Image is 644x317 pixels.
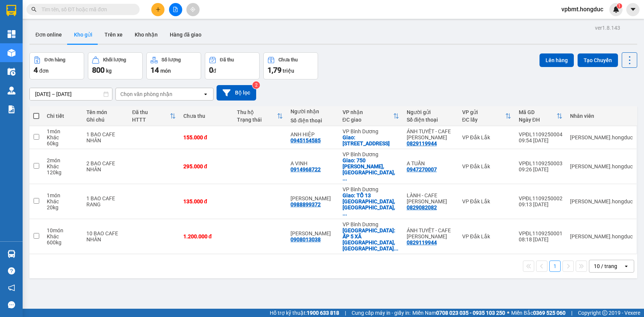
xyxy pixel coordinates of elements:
[626,3,639,16] button: caret-down
[47,128,79,134] div: 1 món
[47,192,79,198] div: 1 món
[160,68,171,74] span: món
[86,195,124,207] div: 1 BAO CAFE RANG
[31,7,37,12] span: search
[307,310,339,316] strong: 1900 633 818
[209,66,213,75] span: 0
[86,131,124,143] div: 1 BAO CAFE NHÂN
[98,26,129,44] button: Trên xe
[519,166,563,172] div: 09:26 [DATE]
[507,311,509,314] span: ⚪️
[120,90,172,98] div: Chọn văn phòng nhận
[128,106,179,126] th: Toggle SortBy
[30,88,112,100] input: Select a date range.
[343,117,393,123] div: ĐC giao
[146,52,201,79] button: Số lượng14món
[594,262,617,270] div: 10 / trang
[217,85,256,101] button: Bộ lọc
[29,52,84,79] button: Đơn hàng4đơn
[519,195,563,201] div: VPĐL1109250002
[343,128,399,134] div: VP Bình Dương
[407,128,455,140] div: ÁNH TUYẾT - CAFE CAO NGUYÊN
[88,52,143,79] button: Khối lượng800kg
[462,163,511,169] div: VP Đắk Lắk
[345,309,346,317] span: |
[407,166,437,172] div: 0947270007
[151,3,164,16] button: plus
[407,204,437,210] div: 0829082082
[8,250,15,258] img: warehouse-icon
[343,109,393,115] div: VP nhận
[570,134,633,140] div: luan.hongduc
[290,166,321,172] div: 0914968722
[602,310,607,315] span: copyright
[290,230,335,236] div: ANH BẢO
[407,160,455,166] div: A TUẤN
[519,201,563,207] div: 09:13 [DATE]
[47,140,79,146] div: 60 kg
[623,263,629,269] svg: open
[47,157,79,163] div: 2 món
[290,236,321,242] div: 0908013038
[47,233,79,239] div: Khác
[129,26,164,44] button: Kho nhận
[47,239,79,245] div: 600 kg
[462,117,505,123] div: ĐC lấy
[519,137,563,143] div: 09:54 [DATE]
[8,68,15,76] img: warehouse-icon
[343,227,399,251] div: Giao: ẤP 5 XÃ PHƯỚC VÂN, HUYỆN CẦN ĐƯỚC, LONG AN
[183,233,229,239] div: 1.200.000 đ
[515,106,566,126] th: Toggle SortBy
[278,57,298,62] div: Chưa thu
[343,157,399,181] div: Giao: 750 LÊ HỒNG PHONG, P.PHÚ THỌ, TDM, BÌNH DƯƠNG
[132,109,169,115] div: Đã thu
[570,163,633,169] div: luan.hongduc
[407,140,437,146] div: 0829119944
[161,57,181,62] div: Số lượng
[407,192,455,204] div: LÀNH - CAFE CAO NGUYÊN
[173,7,178,12] span: file-add
[618,3,621,9] span: 1
[220,57,234,62] div: Đã thu
[263,52,318,79] button: Chưa thu1,79 triệu
[6,5,16,16] img: logo-vxr
[183,113,229,119] div: Chưa thu
[8,49,15,57] img: warehouse-icon
[47,134,79,140] div: Khác
[86,109,124,115] div: Tên món
[45,57,65,62] div: Đơn hàng
[519,236,563,242] div: 08:18 [DATE]
[86,160,124,172] div: 2 BAO CAFE NHÂN
[106,68,112,74] span: kg
[151,66,159,75] span: 14
[237,117,277,123] div: Trạng thái
[578,53,618,67] button: Tạo Chuyến
[617,3,622,9] sup: 1
[252,81,260,89] sup: 2
[519,131,563,137] div: VPĐL1109250004
[169,3,182,16] button: file-add
[203,91,209,97] svg: open
[92,66,105,75] span: 800
[343,151,399,157] div: VP Bình Dương
[283,68,294,74] span: triệu
[8,301,15,308] span: message
[39,68,49,74] span: đơn
[533,310,566,316] strong: 0369 525 060
[86,117,124,123] div: Ghi chú
[343,175,347,181] span: ...
[352,309,410,317] span: Cung cấp máy in - giấy in:
[213,68,216,74] span: đ
[164,26,207,44] button: Hàng đã giao
[570,198,633,204] div: luan.hongduc
[339,106,403,126] th: Toggle SortBy
[343,186,399,192] div: VP Bình Dương
[47,198,79,204] div: Khác
[8,105,15,113] img: solution-icon
[190,7,195,12] span: aim
[233,106,287,126] th: Toggle SortBy
[555,5,609,14] span: vpbmt.hongduc
[343,192,399,216] div: Giao: TỔ 13 KP TÂN CẢNG, PHƯỚC TÂN, BIÊN HÒA
[519,160,563,166] div: VPĐL1109250003
[630,6,636,13] span: caret-down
